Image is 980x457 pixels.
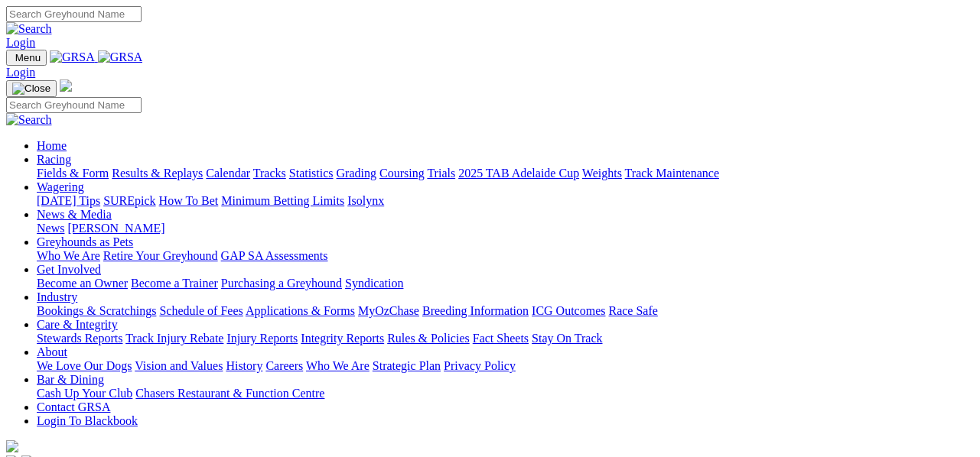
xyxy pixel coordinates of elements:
img: GRSA [50,50,95,64]
a: Fields & Form [37,167,109,180]
a: Applications & Forms [246,304,355,317]
a: Isolynx [347,194,384,207]
div: Bar & Dining [37,387,974,400]
a: Privacy Policy [444,359,516,372]
a: Who We Are [37,249,100,262]
a: Grading [337,167,376,180]
a: Bookings & Scratchings [37,304,156,317]
img: Search [6,22,52,36]
a: News [37,222,64,235]
a: Breeding Information [422,304,529,317]
a: Who We Are [306,359,370,372]
a: ICG Outcomes [532,304,605,317]
a: Integrity Reports [301,332,384,345]
a: Vision and Values [135,359,223,372]
img: logo-grsa-white.png [60,79,72,92]
button: Toggle navigation [6,50,47,66]
a: News & Media [37,208,112,221]
a: Home [37,139,67,152]
a: Login [6,36,35,49]
a: History [226,359,262,372]
a: Results & Replays [112,167,203,180]
a: [DATE] Tips [37,194,100,207]
a: Careers [265,359,303,372]
a: Statistics [289,167,334,180]
button: Toggle navigation [6,80,57,97]
a: Fact Sheets [473,332,529,345]
a: Stewards Reports [37,332,122,345]
a: Get Involved [37,263,101,276]
a: Purchasing a Greyhound [221,277,342,290]
div: News & Media [37,222,974,235]
a: Chasers Restaurant & Function Centre [135,387,324,400]
input: Search [6,97,142,113]
a: Industry [37,290,77,303]
a: How To Bet [159,194,219,207]
a: Greyhounds as Pets [37,235,133,248]
a: Rules & Policies [387,332,470,345]
img: logo-grsa-white.png [6,440,18,452]
a: Login [6,66,35,79]
a: SUREpick [103,194,155,207]
div: Industry [37,304,974,318]
a: Wagering [37,180,84,193]
div: Greyhounds as Pets [37,249,974,263]
a: Contact GRSA [37,400,110,413]
a: Care & Integrity [37,318,118,331]
div: Get Involved [37,277,974,290]
a: About [37,345,67,358]
a: Bar & Dining [37,373,104,386]
a: GAP SA Assessments [221,249,328,262]
a: [PERSON_NAME] [67,222,164,235]
a: Injury Reports [226,332,298,345]
a: Minimum Betting Limits [221,194,344,207]
img: Close [12,83,50,95]
input: Search [6,6,142,22]
a: Coursing [379,167,425,180]
a: Schedule of Fees [159,304,243,317]
a: Stay On Track [532,332,602,345]
a: Retire Your Greyhound [103,249,218,262]
a: MyOzChase [358,304,419,317]
img: Search [6,113,52,127]
a: Track Maintenance [625,167,719,180]
span: Menu [15,52,41,63]
a: Become a Trainer [131,277,218,290]
a: Login To Blackbook [37,414,138,427]
a: Racing [37,153,71,166]
a: Track Injury Rebate [125,332,223,345]
a: Syndication [345,277,403,290]
a: 2025 TAB Adelaide Cup [458,167,579,180]
a: Cash Up Your Club [37,387,132,400]
a: Become an Owner [37,277,128,290]
img: GRSA [98,50,143,64]
a: Strategic Plan [373,359,441,372]
div: Racing [37,167,974,180]
a: Trials [427,167,455,180]
div: About [37,359,974,373]
a: Calendar [206,167,250,180]
a: Weights [582,167,622,180]
a: Tracks [253,167,286,180]
div: Wagering [37,194,974,208]
a: Race Safe [608,304,657,317]
div: Care & Integrity [37,332,974,345]
a: We Love Our Dogs [37,359,132,372]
